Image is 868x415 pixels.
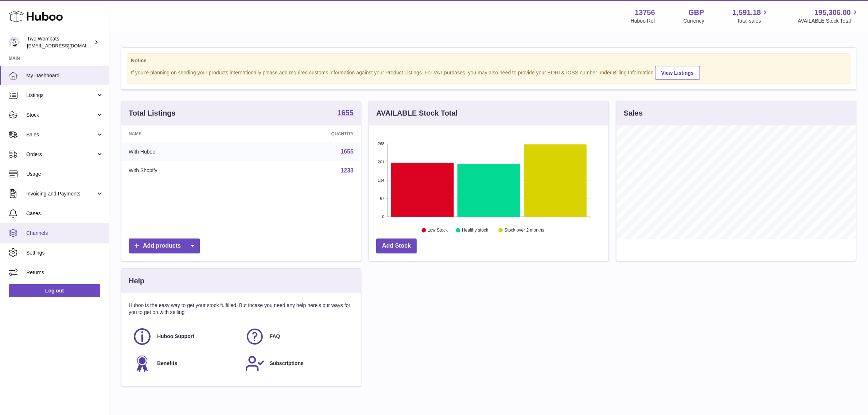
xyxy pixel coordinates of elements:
[382,214,384,219] text: 0
[26,249,104,256] span: Settings
[814,8,851,18] span: 195,306.00
[270,333,280,340] span: FAQ
[131,65,846,80] div: If you're planning on sending your products internationally please add required customs informati...
[737,18,769,24] span: Total sales
[378,141,384,146] text: 268
[245,354,350,373] a: Subscriptions
[655,66,700,80] a: View Listings
[798,8,859,24] a: 195,306.00 AVAILABLE Stock Total
[26,151,96,158] span: Orders
[129,302,354,316] p: Huboo is the easy way to get your stock fulfilled. But incase you need any help here's our ways f...
[132,327,238,346] a: Huboo Support
[26,230,104,237] span: Channels
[340,167,354,174] a: 1233
[245,327,350,346] a: FAQ
[129,276,144,286] h3: Help
[798,18,859,24] span: AVAILABLE Stock Total
[378,160,384,164] text: 201
[376,238,417,253] a: Add Stock
[270,360,304,367] span: Subscriptions
[9,284,100,297] a: Log out
[624,108,643,118] h3: Sales
[462,228,489,233] text: Healthy stock
[688,8,704,18] strong: GBP
[733,8,761,18] span: 1,591.18
[157,360,177,367] span: Benefits
[26,72,104,79] span: My Dashboard
[121,161,250,180] td: With Shopify
[684,18,704,24] div: Currency
[376,108,458,118] h3: AVAILABLE Stock Total
[631,18,655,24] div: Huboo Ref
[380,196,384,201] text: 67
[131,57,846,64] strong: Notice
[157,333,194,340] span: Huboo Support
[338,109,354,118] a: 1655
[378,178,384,182] text: 134
[121,142,250,161] td: With Huboo
[26,269,104,276] span: Returns
[26,190,96,197] span: Invoicing and Payments
[132,354,238,373] a: Benefits
[250,125,361,142] th: Quantity
[635,8,655,18] strong: 13756
[129,108,176,118] h3: Total Listings
[26,112,96,119] span: Stock
[129,238,200,253] a: Add products
[26,171,104,178] span: Usage
[121,125,250,142] th: Name
[340,148,354,155] a: 1655
[26,92,96,99] span: Listings
[26,210,104,217] span: Cases
[27,43,107,49] span: [EMAIL_ADDRESS][DOMAIN_NAME]
[27,35,93,49] div: Two Wombats
[9,37,20,48] img: internalAdmin-13756@internal.huboo.com
[733,8,770,24] a: 1,591.18 Total sales
[505,228,544,233] text: Stock over 2 months
[428,228,448,233] text: Low Stock
[338,109,354,116] strong: 1655
[26,131,96,138] span: Sales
